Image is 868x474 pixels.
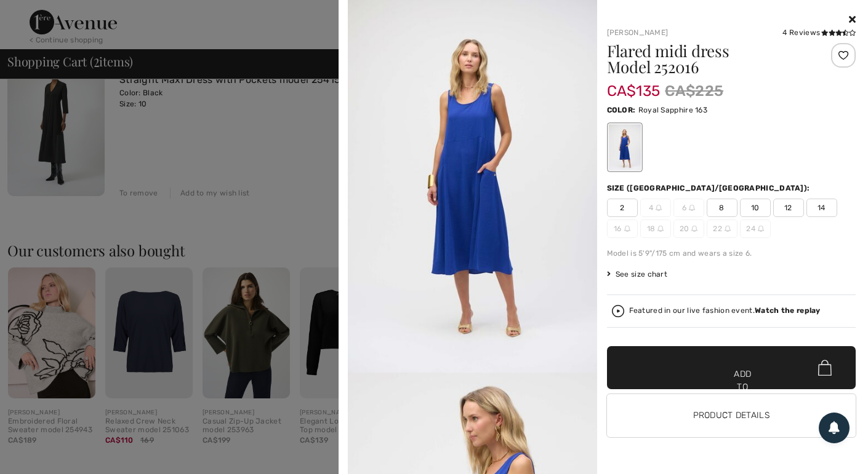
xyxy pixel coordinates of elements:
font: 24 [746,224,755,233]
font: Size ([GEOGRAPHIC_DATA]/[GEOGRAPHIC_DATA]): [607,184,810,192]
font: 16 [614,224,622,233]
font: Flared midi dress Model 252016 [607,40,729,77]
img: ring-m.svg [725,226,731,232]
font: 22 [713,224,722,233]
font: 2 [620,203,624,212]
font: Model is 5'9"/175 cm and wears a size 6. [607,249,752,258]
img: ring-m.svg [657,226,664,232]
button: Product details [607,394,856,437]
font: 4 Reviews [782,28,820,37]
font: Color: [607,106,636,114]
font: Help [26,9,52,20]
img: ring-m.svg [691,226,697,232]
font: Product details [693,410,770,421]
div: Royal Sapphire 163 [608,124,640,170]
font: Royal Sapphire 163 [638,106,707,114]
font: Featured in our live fashion event. [629,306,755,315]
font: Watch the replay [755,306,821,315]
img: ring-m.svg [689,205,695,211]
font: 8 [719,203,724,212]
a: [PERSON_NAME] [607,28,669,37]
font: 4 [649,203,653,212]
img: Watch the replay [612,305,624,317]
font: 10 [751,203,760,212]
font: CA$135 [607,82,661,100]
img: ring-m.svg [624,226,630,232]
font: 6 [682,203,686,212]
img: ring-m.svg [656,205,662,211]
font: 14 [818,203,826,212]
img: ring-m.svg [758,226,764,232]
img: Bag.svg [818,360,832,376]
font: 12 [784,203,792,212]
font: 20 [680,224,689,233]
font: CA$225 [665,82,723,100]
font: 18 [647,224,656,233]
font: Add to cart [731,368,755,406]
font: See size chart [616,270,667,278]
